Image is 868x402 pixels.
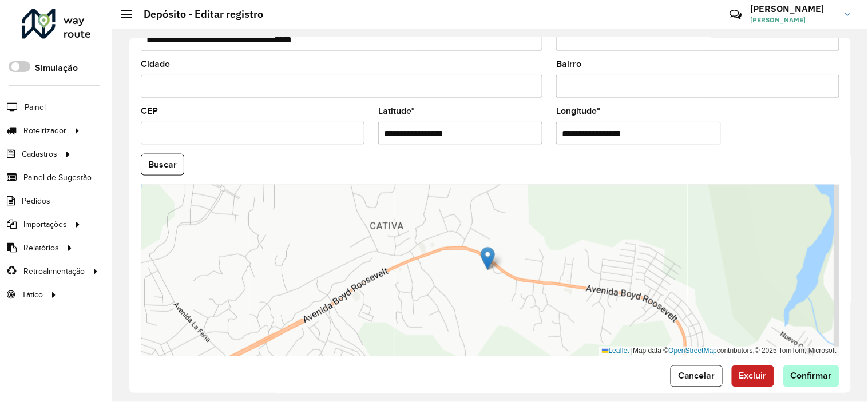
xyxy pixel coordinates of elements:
label: Cidade [141,57,170,71]
span: Importações [23,218,67,230]
a: Leaflet [602,347,629,355]
label: Longitude [556,104,600,118]
div: Map data © contributors,© 2025 TomTom, Microsoft [599,347,839,356]
label: Simulação [35,61,78,75]
span: Relatórios [23,242,59,254]
button: Buscar [141,154,184,176]
label: CEP [141,104,158,118]
span: Pedidos [22,195,50,207]
span: | [631,347,633,355]
a: Contato Rápido [723,2,748,27]
span: Painel [25,101,46,113]
span: Excluir [739,371,767,381]
h2: Depósito - Editar registro [132,8,263,21]
a: OpenStreetMap [669,347,718,355]
button: Confirmar [783,365,839,387]
span: Painel de Sugestão [23,172,92,184]
span: Tático [22,289,43,301]
span: Roteirizador [23,125,66,137]
label: Latitude [378,104,415,118]
button: Excluir [732,365,774,387]
span: Cadastros [22,148,57,160]
img: Marker [481,247,495,270]
h3: [PERSON_NAME] [751,3,837,14]
label: Bairro [556,57,581,71]
span: Cancelar [678,371,715,381]
span: [PERSON_NAME] [751,15,837,25]
span: Confirmar [791,371,832,381]
button: Cancelar [671,365,723,387]
span: Retroalimentação [23,265,85,277]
